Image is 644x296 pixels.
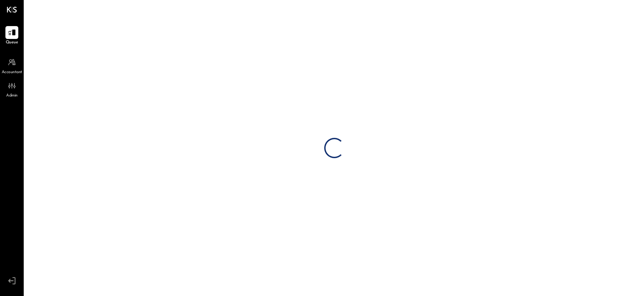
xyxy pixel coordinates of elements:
span: Admin [6,93,18,99]
span: Queue [6,40,18,46]
a: Admin [0,79,23,99]
span: Accountant [2,69,22,76]
a: Queue [0,26,23,46]
a: Accountant [0,56,23,76]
